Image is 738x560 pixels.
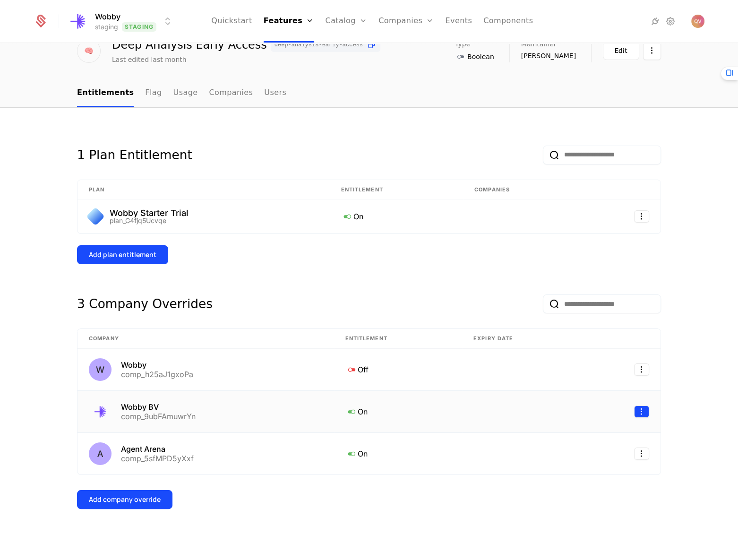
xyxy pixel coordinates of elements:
img: Wobby BV [89,400,112,423]
div: comp_h25aJ1gxoPa [121,370,193,378]
a: Settings [665,16,676,27]
a: Companies [209,79,253,107]
button: Select environment [70,11,173,32]
nav: Main [77,79,661,107]
img: Agent Arena [89,442,112,465]
div: Deep Analysis Early Access [112,38,380,52]
span: Maintainer [521,41,557,47]
a: Entitlements [77,79,134,107]
th: Entitlement [334,329,462,349]
span: Boolean [467,52,494,61]
a: Users [264,79,286,107]
div: Wobby [121,361,193,369]
div: 🧠 [77,39,101,63]
div: 3 Company Overrides [77,294,213,313]
div: Agent Arena [121,445,194,453]
div: Add plan entitlement [89,250,156,259]
div: comp_5sfMPD5yXxf [121,455,194,462]
img: Quinten Verhelst [691,15,704,28]
button: Edit [603,41,639,60]
span: Type [455,41,470,47]
span: Staging [122,22,156,32]
button: Select action [634,448,649,460]
div: Add company override [89,495,161,504]
img: Wobby [89,358,112,381]
div: Edit [615,46,627,55]
th: Entitlement [330,180,463,200]
button: Select action [643,41,661,60]
button: Open user button [691,15,704,28]
div: On [345,405,451,418]
div: Last edited last month [112,55,187,64]
span: Wobby [95,11,120,22]
ul: Choose Sub Page [77,79,286,107]
img: Wobby [68,10,90,33]
div: Wobby BV [121,403,196,411]
button: Add plan entitlement [77,245,168,264]
button: Select action [634,210,649,223]
div: staging [95,22,118,32]
div: Off [345,363,451,376]
div: On [341,210,452,223]
span: deep-analysis-early-access [275,42,363,48]
div: 1 Plan Entitlement [77,146,192,164]
div: Wobby Starter Trial [110,209,189,217]
button: Add company override [77,490,172,509]
th: Plan [77,180,330,200]
button: Select action [634,363,649,376]
div: On [345,448,451,460]
button: Select action [634,405,649,418]
a: Usage [173,79,198,107]
a: Flag [145,79,162,107]
th: Companies [463,180,583,200]
th: Company [77,329,334,349]
th: Expiry date [462,329,586,349]
div: plan_G4fjq5Ucvqe [110,217,189,224]
a: Integrations [650,16,661,27]
div: comp_9ubFAmuwrYn [121,413,196,420]
span: [PERSON_NAME] [521,51,576,60]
